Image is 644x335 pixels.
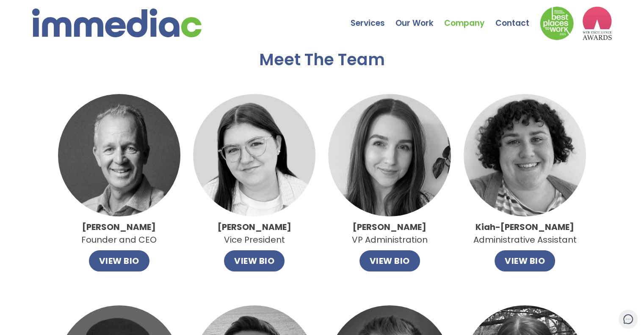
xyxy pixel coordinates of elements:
button: VIEW BIO [89,250,149,271]
button: VIEW BIO [495,250,555,271]
h2: Meet The Team [259,51,385,69]
img: logo2_wea_nobg.webp [582,6,612,40]
img: imageedit_1_9466638877.jpg [464,94,586,216]
button: VIEW BIO [224,250,285,271]
a: Contact [495,2,540,32]
img: Catlin.jpg [193,94,315,216]
a: Our Work [395,2,444,32]
img: Alley.jpg [328,94,451,216]
strong: [PERSON_NAME] [82,221,156,233]
button: VIEW BIO [359,250,420,271]
a: Company [444,2,495,32]
p: Administrative Assistant [473,221,577,246]
strong: [PERSON_NAME] [353,221,426,233]
img: immediac [32,8,202,37]
p: VP Administration [352,221,428,246]
a: Services [351,2,395,32]
p: Founder and CEO [81,221,157,246]
strong: [PERSON_NAME] [218,221,291,233]
img: Down [540,6,574,40]
img: John.jpg [58,94,180,216]
p: Vice President [218,221,291,246]
strong: Kiah-[PERSON_NAME] [475,221,574,233]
